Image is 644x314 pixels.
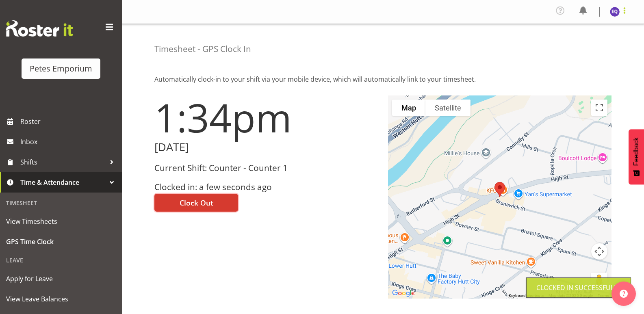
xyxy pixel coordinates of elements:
[392,100,425,116] button: Show street map
[6,273,116,285] span: Apply for Leave
[610,7,620,17] img: esperanza-querido10799.jpg
[2,252,120,269] div: Leave
[20,115,118,128] span: Roster
[2,211,120,232] a: View Timesheets
[154,74,611,84] p: Automatically clock-in to your shift via your mobile device, which will automatically link to you...
[6,293,116,305] span: View Leave Balances
[2,269,120,289] a: Apply for Leave
[591,273,607,289] button: Drag Pegman onto the map to open Street View
[620,290,628,298] img: help-xxl-2.png
[6,236,116,248] span: GPS Time Clock
[180,197,213,208] span: Clock Out
[591,100,607,116] button: Toggle fullscreen view
[629,129,644,184] button: Feedback - Show survey
[154,44,251,54] h4: Timesheet - GPS Clock In
[2,232,120,252] a: GPS Time Clock
[154,95,378,139] h1: 1:34pm
[30,63,92,75] div: Petes Emporium
[154,194,238,212] button: Clock Out
[390,288,417,299] img: Google
[633,137,640,166] span: Feedback
[154,163,378,173] h3: Current Shift: Counter - Counter 1
[2,195,120,211] div: Timesheet
[20,156,106,168] span: Shifts
[425,100,471,116] button: Show satellite imagery
[6,20,73,37] img: Rosterit website logo
[390,288,417,299] a: Open this area in Google Maps (opens a new window)
[20,176,106,188] span: Time & Attendance
[509,293,544,299] button: Keyboard shortcuts
[154,182,378,192] h3: Clocked in: a few seconds ago
[591,243,607,260] button: Map camera controls
[154,141,378,154] h2: [DATE]
[536,283,621,292] div: Clocked in Successfully
[6,215,116,227] span: View Timesheets
[20,136,118,148] span: Inbox
[2,289,120,309] a: View Leave Balances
